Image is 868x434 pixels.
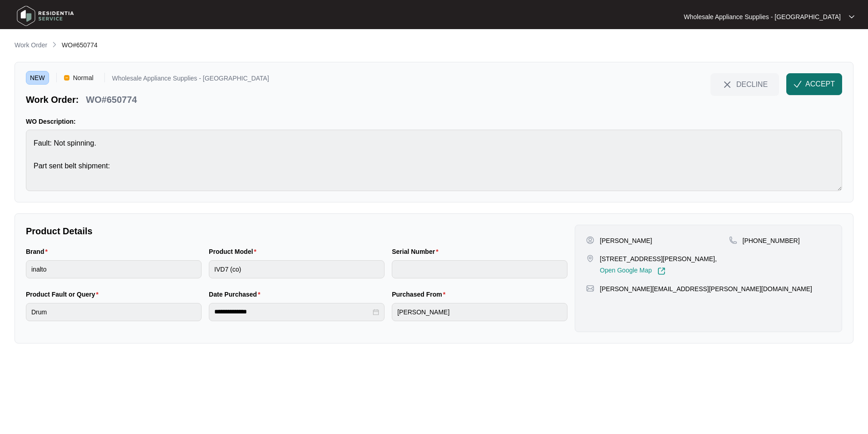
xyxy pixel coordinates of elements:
[392,290,449,299] label: Purchased From
[600,267,665,275] a: Open Google Map
[657,267,666,275] img: Link-External
[86,93,137,106] p: WO#650774
[586,284,594,293] img: map-pin
[26,260,202,278] input: Brand
[69,71,97,85] span: Normal
[805,79,835,90] span: ACCEPT
[600,236,652,245] p: [PERSON_NAME]
[26,247,51,256] label: Brand
[729,236,737,244] img: map-pin
[392,247,442,256] label: Serial Number
[684,12,841,21] p: Wholesale Appliance Supplies - [GEOGRAPHIC_DATA]
[209,290,264,299] label: Date Purchased
[600,254,717,263] p: [STREET_ADDRESS][PERSON_NAME],
[392,303,567,321] input: Purchased From
[15,40,47,50] p: Work Order
[743,236,800,245] p: [PHONE_NUMBER]
[586,236,594,244] img: user-pin
[64,75,69,81] img: Vercel Logo
[26,225,567,237] p: Product Details
[26,71,49,85] span: NEW
[392,260,567,278] input: Serial Number
[112,75,269,85] p: Wholesale Appliance Supplies - [GEOGRAPHIC_DATA]
[26,290,102,299] label: Product Fault or Query
[710,73,779,95] button: close-IconDECLINE
[209,260,385,278] input: Product Model
[736,79,768,89] span: DECLINE
[26,130,842,191] textarea: Fault: Not spinning. Part sent belt shipment:
[26,117,842,126] p: WO Description:
[600,284,812,293] p: [PERSON_NAME][EMAIL_ADDRESS][PERSON_NAME][DOMAIN_NAME]
[794,80,802,88] img: check-Icon
[13,40,49,50] a: Work Order
[586,254,594,262] img: map-pin
[786,73,842,95] button: check-IconACCEPT
[51,41,58,48] img: chevron-right
[14,2,77,30] img: residentia service logo
[209,247,260,256] label: Product Model
[62,41,98,49] span: WO#650774
[26,93,79,106] p: Work Order:
[26,303,202,321] input: Product Fault or Query
[722,79,733,90] img: close-Icon
[849,15,854,19] img: dropdown arrow
[214,307,371,317] input: Date Purchased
